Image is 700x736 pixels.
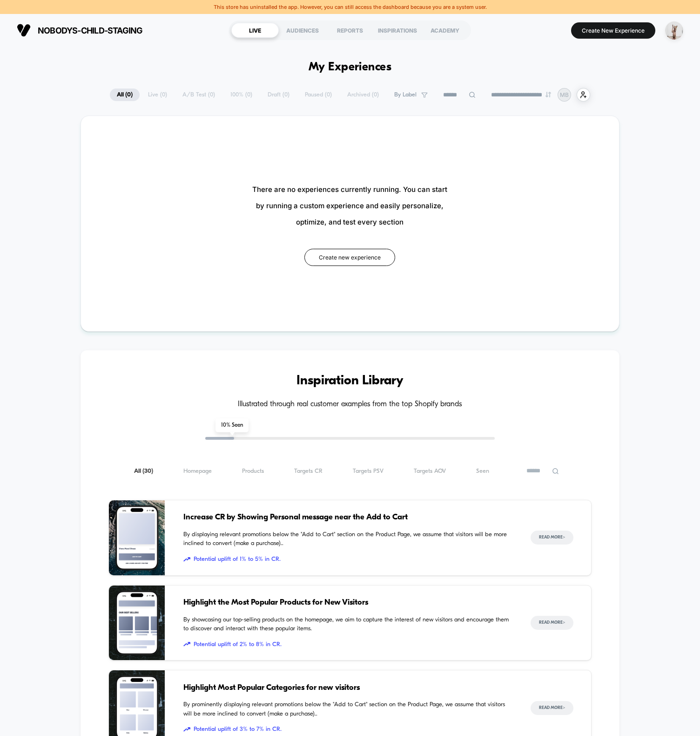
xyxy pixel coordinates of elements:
[183,511,512,524] span: Increase CR by Showing Personal message near the Add to Cart
[309,61,392,74] h1: My Experiences
[252,181,447,230] span: There are no experiences currently running. You can start by running a custom experience and easi...
[142,468,153,474] span: ( 30 )
[183,530,512,548] span: By displaying relevant promotions below the "Add to Cart" section on the Product Page, we assume ...
[14,23,145,38] button: nobodys-child-staging
[304,249,395,266] button: Create new experience
[110,89,140,101] span: All ( 0 )
[662,21,686,40] button: ppic
[531,531,573,545] button: Read More>
[109,586,165,661] img: By showcasing our top-selling products on the homepage, we aim to capture the interest of new vis...
[108,374,592,388] h3: Inspiration Library
[476,468,489,475] span: Seen
[38,26,142,35] span: nobodys-child-staging
[183,682,512,694] span: Highlight Most Popular Categories for new visitors
[215,418,249,432] span: 10 % Seen
[183,640,512,649] span: Potential uplift of 2% to 8% in CR.
[134,468,153,475] span: All
[665,21,683,40] img: ppic
[560,91,569,98] p: MB
[571,22,655,39] button: Create New Experience
[242,468,264,475] span: Products
[109,500,165,575] img: By displaying relevant promotions below the "Add to Cart" section on the Product Page, we assume ...
[17,23,31,37] img: Visually logo
[279,23,326,38] div: AUDIENCES
[183,725,512,734] span: Potential uplift of 3% to 7% in CR.
[231,23,279,38] div: LIVE
[183,555,512,564] span: Potential uplift of 1% to 5% in CR.
[531,701,573,715] button: Read More>
[294,468,323,475] span: Targets CR
[183,700,512,718] span: By prominently displaying relevant promotions below the "Add to Cart" section on the Product Page...
[531,616,573,630] button: Read More>
[421,23,469,38] div: ACADEMY
[414,468,446,475] span: Targets AOV
[353,468,384,475] span: Targets PSV
[394,91,417,98] span: By Label
[183,615,512,634] span: By showcasing our top-selling products on the homepage, we aim to capture the interest of new vis...
[326,23,374,38] div: REPORTS
[545,92,551,97] img: end
[183,597,512,609] span: Highlight the Most Popular Products for New Visitors
[183,468,212,475] span: Homepage
[108,400,592,409] h4: Illustrated through real customer examples from the top Shopify brands
[374,23,421,38] div: INSPIRATIONS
